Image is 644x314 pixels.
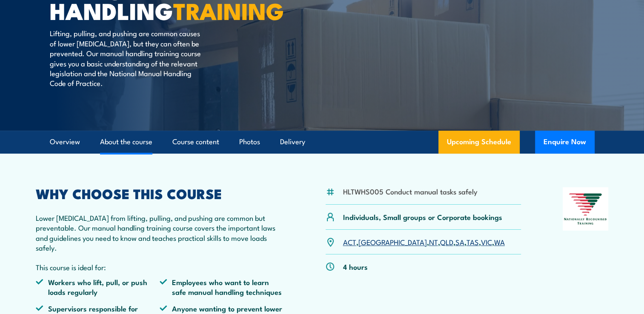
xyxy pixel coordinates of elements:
a: [GEOGRAPHIC_DATA] [358,237,427,247]
a: QLD [440,237,453,247]
p: , , , , , , , [343,237,505,247]
button: Enquire Now [535,131,595,154]
p: 4 hours [343,262,368,271]
h2: WHY CHOOSE THIS COURSE [36,187,284,199]
a: VIC [481,237,492,247]
a: About the course [100,131,152,153]
a: ACT [343,237,356,247]
img: Nationally Recognised Training logo. [563,187,609,231]
p: Lifting, pulling, and pushing are common causes of lower [MEDICAL_DATA], but they can often be pr... [50,28,205,88]
p: Lower [MEDICAL_DATA] from lifting, pulling, and pushing are common but preventable. Our manual ha... [36,213,284,253]
li: Workers who lift, pull, or push loads regularly [36,277,160,297]
li: HLTWHS005 Conduct manual tasks safely [343,186,478,196]
a: SA [455,237,464,247]
p: Individuals, Small groups or Corporate bookings [343,212,502,222]
a: Delivery [280,131,305,153]
a: Photos [239,131,260,153]
a: NT [429,237,438,247]
a: Course content [172,131,219,153]
a: WA [494,237,505,247]
a: Overview [50,131,80,153]
li: Employees who want to learn safe manual handling techniques [160,277,284,297]
a: TAS [467,237,479,247]
p: This course is ideal for: [36,262,284,272]
a: Upcoming Schedule [438,131,520,154]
